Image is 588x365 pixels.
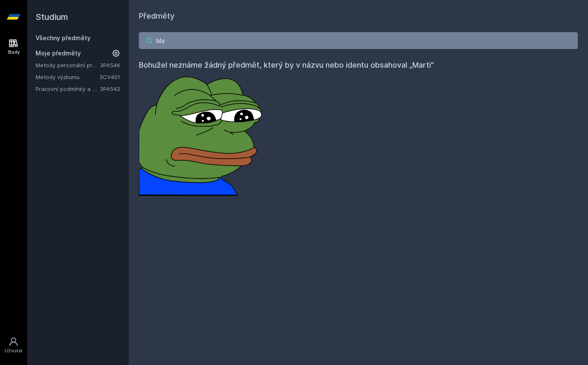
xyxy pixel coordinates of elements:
a: Metody výzkumu [36,73,99,81]
a: Pracovní podmínky a pracovní vztahy [36,85,100,93]
a: 3PA542 [100,85,120,92]
a: 3CV401 [99,74,120,80]
h4: Bohužel neznáme žádný předmět, který by v názvu nebo identu obsahoval „Marti” [139,59,578,71]
a: Všechny předměty [36,34,91,41]
a: Study [2,34,25,60]
span: Moje předměty [36,49,81,58]
div: Study [8,49,20,55]
a: 3PA546 [100,62,120,69]
a: Uživatel [2,332,25,358]
input: Název nebo ident předmětu… [139,32,578,49]
a: Metody personální práce [36,61,100,69]
div: Uživatel [5,348,22,354]
h1: Předměty [139,10,578,22]
img: error_picture.png [139,71,266,196]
